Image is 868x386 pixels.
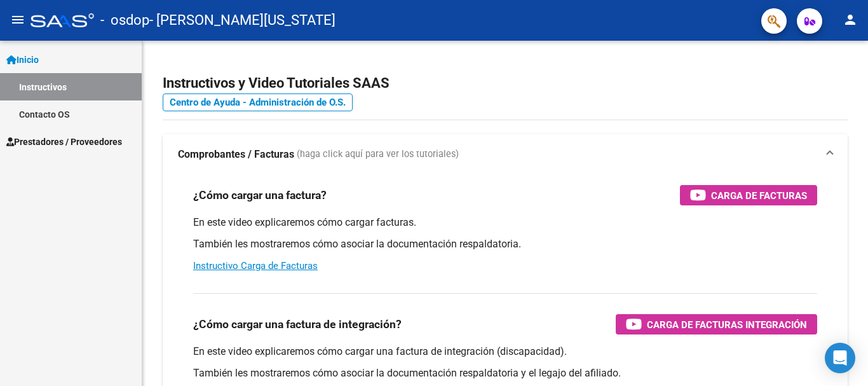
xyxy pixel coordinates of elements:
[100,6,149,34] span: - osdop
[193,237,817,251] p: También les mostraremos cómo asociar la documentación respaldatoria.
[193,345,817,359] p: En este video explicaremos cómo cargar una factura de integración (discapacidad).
[193,260,318,272] a: Instructivo Carga de Facturas
[711,188,807,203] span: Carga de Facturas
[163,93,353,111] a: Centro de Ayuda - Administración de O.S.
[163,71,848,95] h2: Instructivos y Video Tutoriales SAAS
[297,148,459,162] span: (haga click aquí para ver los tutoriales)
[163,134,848,175] mat-expansion-panel-header: Comprobantes / Facturas (haga click aquí para ver los tutoriales)
[193,366,817,380] p: También les mostraremos cómo asociar la documentación respaldatoria y el legajo del afiliado.
[149,6,336,34] span: - [PERSON_NAME][US_STATE]
[178,148,294,162] strong: Comprobantes / Facturas
[647,317,807,333] span: Carga de Facturas Integración
[6,135,122,149] span: Prestadores / Proveedores
[843,12,858,27] mat-icon: person
[6,53,39,67] span: Inicio
[825,343,855,373] div: Open Intercom Messenger
[193,315,402,333] h3: ¿Cómo cargar una factura de integración?
[10,12,25,27] mat-icon: menu
[616,314,817,334] button: Carga de Facturas Integración
[193,216,817,230] p: En este video explicaremos cómo cargar facturas.
[680,185,817,205] button: Carga de Facturas
[193,186,327,204] h3: ¿Cómo cargar una factura?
